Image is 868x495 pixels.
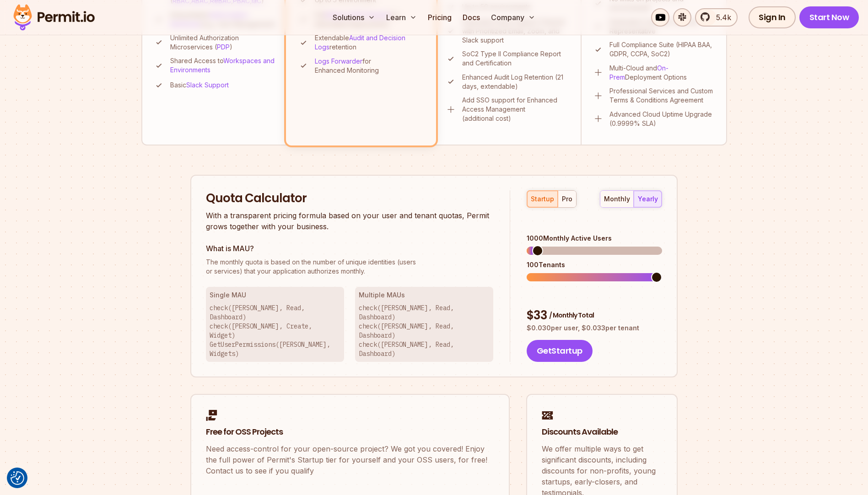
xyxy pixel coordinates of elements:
div: 100 Tenants [527,260,662,269]
p: With a transparent pricing formula based on your user and tenant quotas, Permit grows together wi... [206,210,493,232]
p: $ 0.030 per user, $ 0.033 per tenant [527,323,662,333]
p: or services) that your application authorizes monthly. [206,258,493,276]
p: Professional Services and Custom Terms & Conditions Agreement [609,86,715,105]
a: Logs Forwarder [315,57,362,65]
a: Pricing [424,8,455,27]
div: $ 33 [527,307,662,324]
p: for Enhanced Monitoring [315,57,424,75]
p: Need access-control for your open-source project? We got you covered! Enjoy the full power of Per... [206,443,494,476]
p: SoC2 Type II Compliance Report and Certification [462,49,570,68]
a: Start Now [799,6,859,28]
span: The monthly quota is based on the number of unique identities (users [206,258,493,267]
div: pro [562,194,572,204]
p: check([PERSON_NAME], Read, Dashboard) check([PERSON_NAME], Read, Dashboard) check([PERSON_NAME], ... [359,303,490,358]
button: Learn [383,8,421,27]
h3: Single MAU [210,291,340,300]
h2: Discounts Available [542,426,662,438]
a: 5.4k [695,8,738,27]
p: Advanced Cloud Uptime Upgrade (0.9999% SLA) [609,110,715,128]
button: GetStartup [527,340,593,362]
span: / Monthly Total [549,311,594,320]
p: Add SSO support for Enhanced Access Management (additional cost) [462,96,570,123]
p: Unlimited Authorization Microservices ( ) [170,33,277,52]
a: Docs [459,8,484,27]
img: Revisit consent button [11,471,24,485]
a: PDP [217,43,230,51]
h3: Multiple MAUs [359,291,490,300]
a: Sign In [749,6,796,28]
p: Basic [170,81,229,90]
h3: What is MAU? [206,243,493,254]
h2: Quota Calculator [206,190,493,207]
p: Multi-Cloud and Deployment Options [609,64,715,82]
p: check([PERSON_NAME], Read, Dashboard) check([PERSON_NAME], Create, Widget) GetUserPermissions([PE... [210,303,340,358]
div: 1000 Monthly Active Users [527,234,662,243]
a: Slack Support [186,81,229,89]
h2: Free for OSS Projects [206,426,494,438]
p: Extendable retention [315,33,424,52]
img: Permit logo [9,2,99,33]
span: 5.4k [711,12,731,23]
div: monthly [604,194,630,204]
p: Full Compliance Suite (HIPAA BAA, GDPR, CCPA, SoC2) [609,40,715,59]
button: Company [487,8,539,27]
p: Enhanced Audit Log Retention (21 days, extendable) [462,73,570,91]
p: Shared Access to [170,56,277,75]
button: Consent Preferences [11,471,24,485]
a: On-Prem [609,64,669,81]
button: Solutions [329,8,379,27]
